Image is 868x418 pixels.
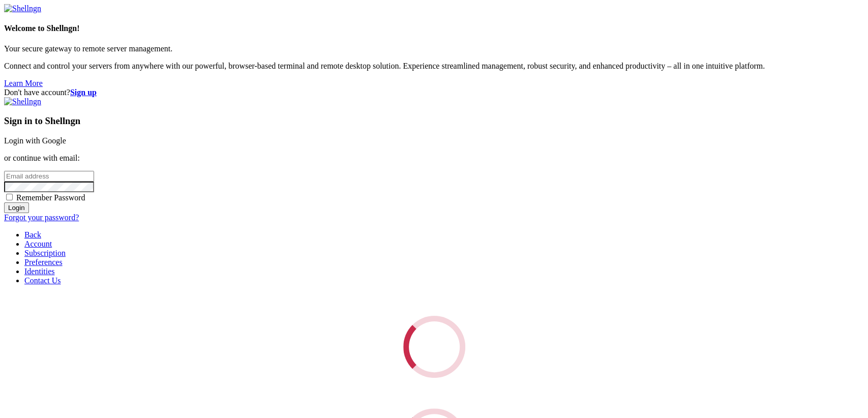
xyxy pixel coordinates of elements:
span: Remember Password [16,193,85,202]
a: Preferences [24,258,63,266]
p: Your secure gateway to remote server management. [4,44,864,53]
input: Email address [4,171,94,182]
img: Shellngn [4,4,41,13]
div: Don't have account? [4,88,864,97]
a: Login with Google [4,136,66,145]
a: Account [24,240,52,248]
img: Shellngn [4,97,41,106]
input: Remember Password [6,194,13,200]
p: or continue with email: [4,154,864,163]
p: Connect and control your servers from anywhere with our powerful, browser-based terminal and remo... [4,62,864,71]
a: Back [24,230,41,239]
a: Identities [24,267,55,276]
h4: Welcome to Shellngn! [4,24,864,33]
div: Loading... [394,307,474,387]
a: Contact Us [24,276,61,285]
input: Login [4,202,29,213]
a: Learn More [4,79,43,87]
a: Forgot your password? [4,213,79,222]
h3: Sign in to Shellngn [4,115,864,127]
a: Sign up [70,88,97,97]
a: Subscription [24,249,66,257]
